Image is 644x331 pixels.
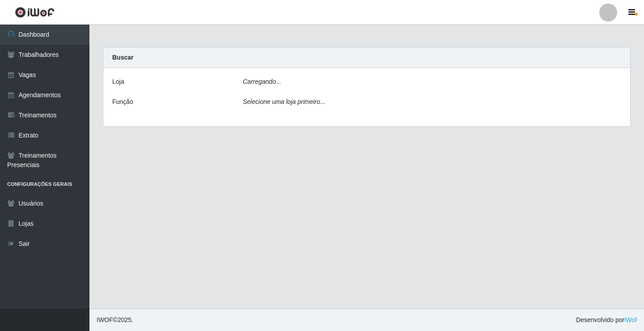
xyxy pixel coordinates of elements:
[576,315,637,325] span: Desenvolvido por
[112,97,133,107] label: Função
[243,78,281,85] i: Carregando...
[112,77,124,86] label: Loja
[243,98,325,105] i: Selecione uma loja primeiro...
[97,316,113,323] span: IWOF
[15,7,55,18] img: CoreUI Logo
[97,315,133,325] span: © 2025 .
[112,54,133,61] strong: Buscar
[624,316,637,323] a: iWof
